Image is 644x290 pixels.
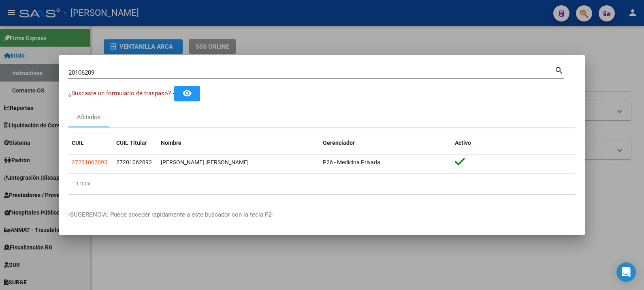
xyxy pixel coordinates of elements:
div: Open Intercom Messenger [616,262,636,282]
div: Afiliados [77,113,101,122]
datatable-header-cell: CUIL Titular [113,134,158,152]
datatable-header-cell: CUIL [68,134,113,152]
span: 27201062093 [72,159,107,165]
span: Gerenciador [323,140,355,146]
mat-icon: search [554,65,564,75]
div: 1 total [68,174,576,194]
datatable-header-cell: Gerenciador [320,134,452,152]
datatable-header-cell: Activo [452,134,576,152]
div: [PERSON_NAME] [PERSON_NAME] [161,158,316,167]
span: Nombre [161,140,181,146]
mat-icon: remove_red_eye [182,88,192,98]
span: CUIL Titular [116,140,147,146]
span: P26 - Medicina Privada [323,159,380,165]
span: CUIL [72,140,84,146]
span: ¿Buscaste un formulario de traspaso? - [68,90,174,97]
span: Activo [455,140,471,146]
p: -SUGERENCIA: Puede acceder rapidamente a este buscador con la tecla F2- [68,210,576,219]
span: 27201062093 [116,159,152,165]
datatable-header-cell: Nombre [158,134,320,152]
